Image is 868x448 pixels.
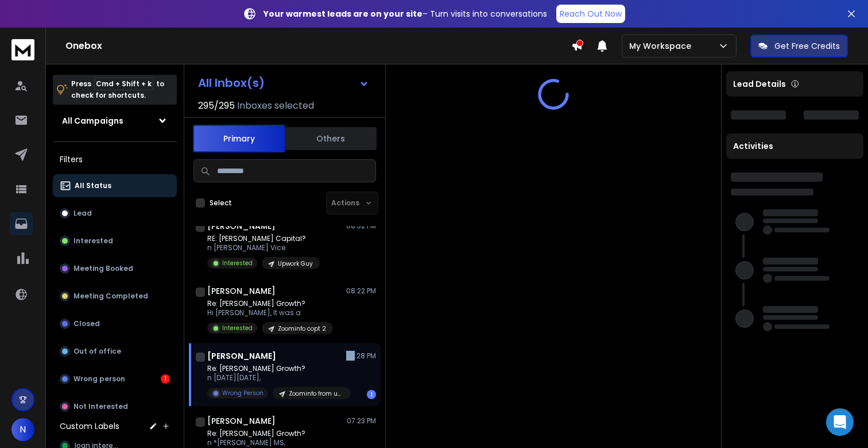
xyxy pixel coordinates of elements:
h1: [PERSON_NAME] [207,285,276,297]
button: Lead [53,202,177,225]
p: Zoominfo from upwork guy maybe its a scam who knows [289,389,344,398]
button: Primary [193,125,285,152]
p: n [DATE][DATE], [207,373,345,382]
p: Meeting Completed [73,292,148,301]
p: Not Interested [73,402,128,411]
div: 1 [367,390,376,399]
p: Meeting Booked [73,264,133,273]
p: Interested [222,259,253,267]
button: All Campaigns [53,109,177,132]
button: Meeting Booked [53,257,177,280]
button: N [11,418,34,441]
h1: All Campaigns [62,115,123,127]
p: n [PERSON_NAME] Vice [207,243,320,252]
p: RE: [PERSON_NAME] Capital? [207,234,320,243]
button: Interested [53,229,177,252]
p: Hi [PERSON_NAME], It was a [207,308,333,317]
p: My Workspace [629,40,696,52]
p: Wrong Person [222,389,263,397]
button: Out of office [53,340,177,363]
p: Upwork Guy [278,259,313,268]
button: All Status [53,174,177,197]
span: Cmd + Shift + k [94,77,153,90]
h1: All Inbox(s) [198,77,265,89]
p: Lead [73,209,92,218]
p: Re: [PERSON_NAME] Growth? [207,429,345,438]
h3: Filters [53,151,177,167]
div: Activities [726,133,863,159]
p: Wrong person [73,374,125,384]
h1: Onebox [65,39,571,53]
h3: Inboxes selected [237,99,314,113]
span: 295 / 295 [198,99,235,113]
button: Closed [53,312,177,335]
p: 07:23 PM [347,416,376,426]
button: Get Free Credits [750,35,848,58]
div: Open Intercom Messenger [826,408,854,436]
button: Meeting Completed [53,285,177,308]
p: – Turn visits into conversations [263,8,547,20]
button: All Inbox(s) [189,71,378,94]
p: Re: [PERSON_NAME] Growth? [207,364,345,373]
p: Closed [73,319,100,328]
strong: Your warmest leads are on your site [263,8,423,20]
p: Reach Out Now [560,8,622,20]
h1: [PERSON_NAME] [207,350,276,362]
a: Reach Out Now [556,5,625,23]
button: Others [285,126,377,151]
p: Lead Details [733,78,786,90]
button: Wrong person1 [53,367,177,390]
label: Select [210,198,232,208]
h3: Custom Labels [60,420,119,432]
p: Re: [PERSON_NAME] Growth? [207,299,333,308]
p: n *[PERSON_NAME] MS, [207,438,345,447]
p: Interested [222,324,253,332]
h1: [PERSON_NAME] [207,415,276,427]
p: 08:32 PM [346,221,376,231]
p: Press to check for shortcuts. [71,78,164,101]
h1: [PERSON_NAME] [207,220,276,232]
img: logo [11,39,34,60]
p: All Status [75,181,111,190]
p: Zoominfo copt 2 [278,324,326,333]
button: Not Interested [53,395,177,418]
p: Out of office [73,347,121,356]
p: 07:28 PM [346,351,376,361]
div: 1 [161,374,170,384]
p: 08:22 PM [346,286,376,296]
p: Get Free Credits [774,40,840,52]
p: Interested [73,236,113,246]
